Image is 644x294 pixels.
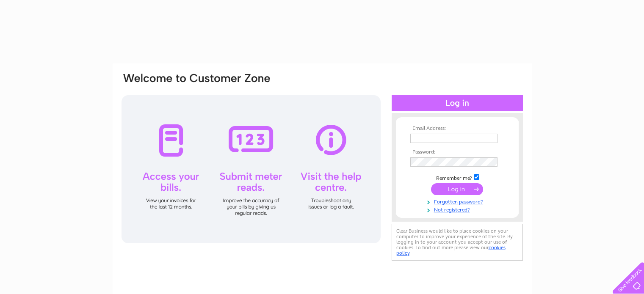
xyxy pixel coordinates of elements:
div: Clear Business would like to place cookies on your computer to improve your experience of the sit... [392,224,523,261]
a: cookies policy [396,245,506,256]
td: Remember me? [408,173,506,181]
a: Forgotten password? [410,197,506,205]
th: Email Address: [408,126,506,132]
th: Password: [408,149,506,155]
a: Not registered? [410,205,506,213]
input: Submit [431,183,483,195]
